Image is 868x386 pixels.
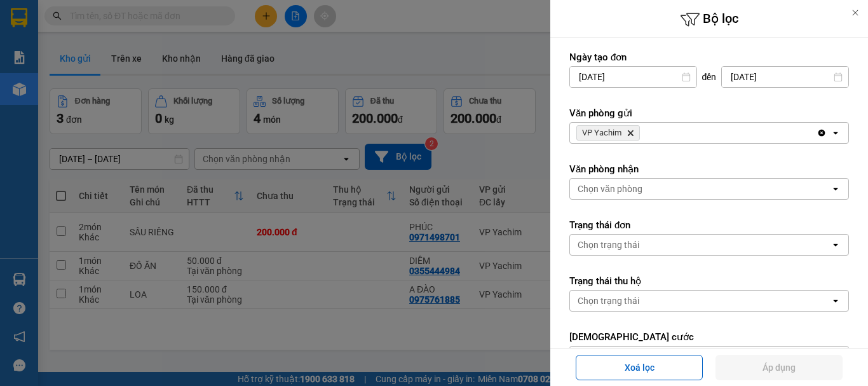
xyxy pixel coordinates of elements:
[569,219,849,231] label: Trạng thái đơn
[576,125,640,141] span: VP Yachim, close by backspace
[702,71,717,83] span: đến
[578,183,642,195] div: Chọn văn phòng
[831,128,841,138] svg: open
[569,51,849,64] label: Ngày tạo đơn
[642,127,644,139] input: Selected VP Yachim.
[722,67,848,87] input: Select a date.
[578,294,639,307] div: Chọn trạng thái
[582,128,621,138] span: VP Yachim
[817,128,827,138] svg: Clear all
[569,163,849,176] label: Văn phòng nhận
[570,67,696,87] input: Select a date.
[831,240,841,250] svg: open
[550,10,868,29] h6: Bộ lọc
[576,355,703,380] button: Xoá lọc
[569,107,849,120] label: Văn phòng gửi
[627,129,634,137] svg: Delete
[715,355,843,380] button: Áp dụng
[569,275,849,287] label: Trạng thái thu hộ
[831,296,841,306] svg: open
[578,238,639,251] div: Chọn trạng thái
[569,331,849,343] label: [DEMOGRAPHIC_DATA] cước
[831,184,841,194] svg: open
